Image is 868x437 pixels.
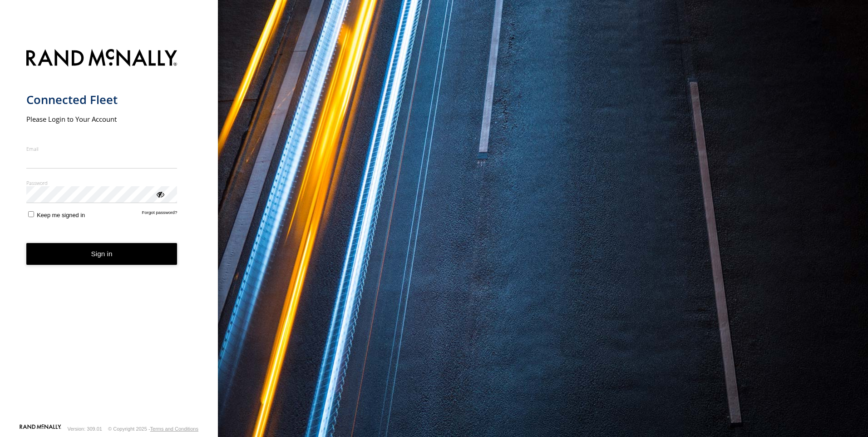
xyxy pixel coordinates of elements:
[155,189,164,199] div: ViewPassword
[150,426,198,432] a: Terms and Conditions
[37,212,85,218] span: Keep me signed in
[26,179,178,186] label: Password
[26,114,178,124] h2: Please Login to Your Account
[68,426,102,432] div: Version: 309.01
[108,426,198,432] div: © Copyright 2025 -
[26,92,178,107] h1: Connected Fleet
[20,424,61,433] a: Visit our Website
[26,243,178,265] button: Sign in
[142,210,178,218] a: Forgot password?
[26,145,178,152] label: Email
[28,211,34,217] input: Keep me signed in
[26,44,192,423] form: main
[26,47,178,70] img: Rand McNally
